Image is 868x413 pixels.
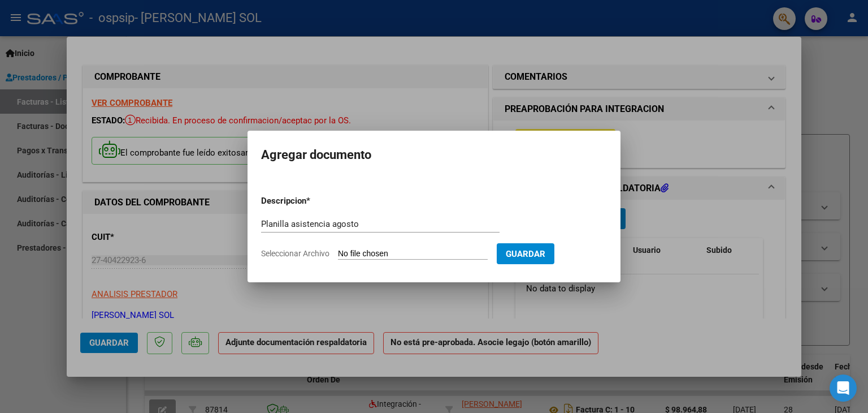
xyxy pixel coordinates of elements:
span: Seleccionar Archivo [261,249,329,258]
h2: Agregar documento [261,144,607,166]
p: Descripcion [261,195,365,208]
div: Open Intercom Messenger [830,375,857,402]
span: Guardar [506,249,545,259]
button: Guardar [497,243,554,264]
